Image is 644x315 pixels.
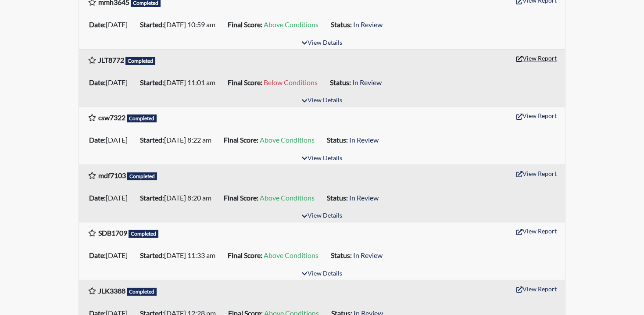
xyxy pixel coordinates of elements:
b: Status: [327,136,348,144]
li: [DATE] [86,75,136,89]
span: Completed [127,288,157,296]
span: Completed [127,115,157,122]
b: Started: [140,136,164,144]
span: Above Conditions [260,136,315,144]
b: Started: [140,251,164,259]
button: View Report [512,51,561,65]
span: Above Conditions [260,193,315,202]
button: View Report [512,282,561,296]
li: [DATE] 8:22 am [136,133,220,147]
b: JLK3388 [98,286,125,295]
span: Above Conditions [264,251,318,259]
b: Started: [140,20,164,29]
b: Started: [140,78,164,86]
li: [DATE] 11:33 am [136,248,224,262]
b: Final Score: [228,20,262,29]
b: Started: [140,193,164,202]
b: SDB1709 [98,229,127,237]
b: Date: [89,251,106,259]
button: View Report [512,224,561,238]
li: [DATE] [86,191,136,205]
span: In Review [352,78,382,86]
button: View Details [298,210,346,222]
b: mdf7103 [98,171,126,179]
span: Above Conditions [264,20,318,29]
button: View Details [298,37,346,49]
button: View Report [512,167,561,180]
li: [DATE] 10:59 am [136,18,224,32]
b: Final Score: [228,78,262,86]
li: [DATE] [86,248,136,262]
li: [DATE] 8:20 am [136,191,220,205]
b: Status: [330,78,351,86]
b: Date: [89,193,106,202]
b: Date: [89,136,106,144]
button: View Details [298,95,346,107]
span: In Review [353,20,383,29]
button: View Details [298,268,346,280]
button: View Details [298,153,346,165]
b: Status: [331,20,352,29]
span: Completed [127,172,157,180]
span: In Review [349,193,379,202]
li: [DATE] [86,18,136,32]
b: JLT8772 [98,56,124,64]
b: Status: [327,193,348,202]
b: Date: [89,78,106,86]
button: View Report [512,109,561,122]
b: Final Score: [224,136,258,144]
b: Date: [89,20,106,29]
span: In Review [349,136,379,144]
span: In Review [353,251,383,259]
b: Status: [331,251,352,259]
li: [DATE] 11:01 am [136,75,224,89]
li: [DATE] [86,133,136,147]
b: csw7322 [98,113,125,122]
span: Below Conditions [264,78,318,86]
b: Final Score: [228,251,262,259]
b: Final Score: [224,193,258,202]
span: Completed [125,57,155,65]
span: Completed [129,230,158,238]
